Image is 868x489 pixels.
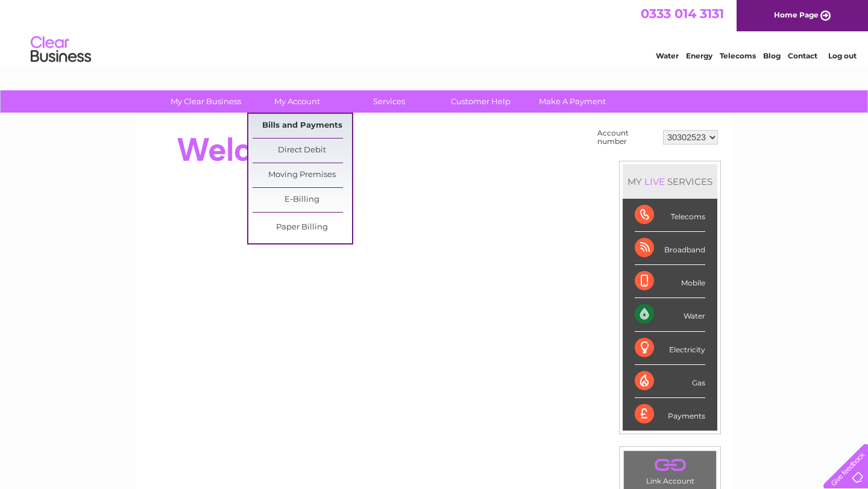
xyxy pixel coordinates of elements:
div: MY SERVICES [623,164,717,199]
div: Telecoms [635,199,705,232]
a: 0333 014 3131 [641,6,724,21]
a: Customer Help [431,90,530,113]
div: LIVE [642,176,667,187]
div: Electricity [635,332,705,365]
div: Payments [635,398,705,431]
div: Gas [635,365,705,398]
div: Water [635,298,705,331]
a: Direct Debit [253,139,352,163]
a: Energy [686,51,712,60]
a: My Account [248,90,347,113]
div: Broadband [635,232,705,265]
a: Telecoms [720,51,756,60]
a: . [627,454,713,475]
img: logo.png [30,31,92,68]
a: Log out [828,51,857,60]
a: My Clear Business [156,90,256,113]
a: Water [656,51,679,60]
a: Paper Billing [253,216,352,240]
a: Bills and Payments [253,114,352,138]
a: Blog [763,51,781,60]
div: Mobile [635,265,705,298]
a: Make A Payment [523,90,622,113]
a: Moving Premises [253,163,352,187]
a: Services [339,90,439,113]
td: Account number [594,126,660,149]
div: Clear Business is a trading name of Verastar Limited (registered in [GEOGRAPHIC_DATA] No. 3667643... [150,7,720,58]
td: Link Account [623,450,717,488]
a: Contact [788,51,817,60]
a: E-Billing [253,188,352,212]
